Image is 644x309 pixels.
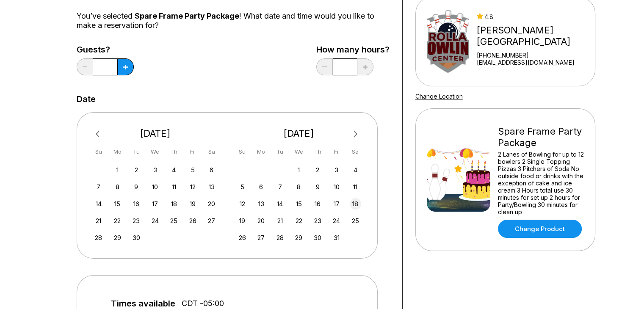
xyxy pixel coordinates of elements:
[130,232,142,243] div: Choose Tuesday, September 30th, 2025
[331,164,342,176] div: Choose Friday, October 3rd, 2025
[168,164,180,176] div: Choose Thursday, September 4th, 2025
[168,146,180,157] div: Th
[293,232,304,243] div: Choose Wednesday, October 29th, 2025
[112,215,123,226] div: Choose Monday, September 22nd, 2025
[255,215,267,226] div: Choose Monday, October 20th, 2025
[77,45,134,54] label: Guests?
[274,232,286,243] div: Choose Tuesday, October 28th, 2025
[90,128,221,139] div: [DATE]
[187,181,199,193] div: Choose Friday, September 12th, 2025
[149,181,161,193] div: Choose Wednesday, September 10th, 2025
[111,299,175,308] span: Times available
[331,181,342,193] div: Choose Friday, October 10th, 2025
[498,126,584,149] div: Spare Frame Party Package
[168,198,180,210] div: Choose Thursday, September 18th, 2025
[312,232,323,243] div: Choose Thursday, October 30th, 2025
[293,198,304,210] div: Choose Wednesday, October 15th, 2025
[149,164,161,176] div: Choose Wednesday, September 3rd, 2025
[274,181,286,193] div: Choose Tuesday, October 7th, 2025
[112,181,123,193] div: Choose Monday, September 8th, 2025
[498,220,582,238] a: Change Product
[331,146,342,157] div: Fr
[92,127,105,141] button: Previous Month
[477,25,591,47] div: [PERSON_NAME][GEOGRAPHIC_DATA]
[477,59,591,66] a: [EMAIL_ADDRESS][DOMAIN_NAME]
[93,181,104,193] div: Choose Sunday, September 7th, 2025
[112,198,123,210] div: Choose Monday, September 15th, 2025
[149,215,161,226] div: Choose Wednesday, September 24th, 2025
[130,215,142,226] div: Choose Tuesday, September 23rd, 2025
[77,11,390,30] div: You’ve selected ! What date and time would you like to make a reservation for?
[149,198,161,210] div: Choose Wednesday, September 17th, 2025
[168,215,180,226] div: Choose Thursday, September 25th, 2025
[93,198,104,210] div: Choose Sunday, September 14th, 2025
[312,198,323,210] div: Choose Thursday, October 16th, 2025
[255,232,267,243] div: Choose Monday, October 27th, 2025
[331,232,342,243] div: Choose Friday, October 31st, 2025
[331,215,342,226] div: Choose Friday, October 24th, 2025
[312,146,323,157] div: Th
[187,198,199,210] div: Choose Friday, September 19th, 2025
[112,164,123,176] div: Choose Monday, September 1st, 2025
[498,151,584,215] div: 2 Lanes of Bowling for up to 12 bowlers 2 Single Topping Pizzas 3 Pitchers of Soda No outside foo...
[350,146,361,157] div: Sa
[130,146,142,157] div: Tu
[187,164,199,176] div: Choose Friday, September 5th, 2025
[93,232,104,243] div: Choose Sunday, September 28th, 2025
[135,11,239,20] span: Spare Frame Party Package
[93,146,104,157] div: Su
[255,146,267,157] div: Mo
[293,215,304,226] div: Choose Wednesday, October 22nd, 2025
[312,181,323,193] div: Choose Thursday, October 9th, 2025
[312,215,323,226] div: Choose Thursday, October 23rd, 2025
[255,181,267,193] div: Choose Monday, October 6th, 2025
[237,198,248,210] div: Choose Sunday, October 12th, 2025
[206,215,217,226] div: Choose Saturday, September 27th, 2025
[93,215,104,226] div: Choose Sunday, September 21st, 2025
[255,198,267,210] div: Choose Monday, October 13th, 2025
[149,146,161,157] div: We
[237,181,248,193] div: Choose Sunday, October 5th, 2025
[350,181,361,193] div: Choose Saturday, October 11th, 2025
[206,146,217,157] div: Sa
[130,181,142,193] div: Choose Tuesday, September 9th, 2025
[206,181,217,193] div: Choose Saturday, September 13th, 2025
[415,93,463,100] a: Change Location
[293,164,304,176] div: Choose Wednesday, October 1st, 2025
[237,232,248,243] div: Choose Sunday, October 26th, 2025
[182,299,224,308] span: CDT -05:00
[233,128,365,139] div: [DATE]
[274,146,286,157] div: Tu
[293,146,304,157] div: We
[206,198,217,210] div: Choose Saturday, September 20th, 2025
[235,163,362,243] div: month 2025-10
[112,232,123,243] div: Choose Monday, September 29th, 2025
[350,164,361,176] div: Choose Saturday, October 4th, 2025
[316,45,390,54] label: How many hours?
[274,198,286,210] div: Choose Tuesday, October 14th, 2025
[206,164,217,176] div: Choose Saturday, September 6th, 2025
[187,215,199,226] div: Choose Friday, September 26th, 2025
[312,164,323,176] div: Choose Thursday, October 2nd, 2025
[349,127,362,141] button: Next Month
[237,146,248,157] div: Su
[427,10,470,73] img: Rolla Bowling Center
[477,52,591,59] div: [PHONE_NUMBER]
[427,148,490,212] img: Spare Frame Party Package
[293,181,304,193] div: Choose Wednesday, October 8th, 2025
[112,146,123,157] div: Mo
[168,181,180,193] div: Choose Thursday, September 11th, 2025
[350,215,361,226] div: Choose Saturday, October 25th, 2025
[130,164,142,176] div: Choose Tuesday, September 2nd, 2025
[77,94,96,104] label: Date
[92,163,219,243] div: month 2025-09
[331,198,342,210] div: Choose Friday, October 17th, 2025
[187,146,199,157] div: Fr
[237,215,248,226] div: Choose Sunday, October 19th, 2025
[477,13,591,20] div: 4.8
[350,198,361,210] div: Choose Saturday, October 18th, 2025
[274,215,286,226] div: Choose Tuesday, October 21st, 2025
[130,198,142,210] div: Choose Tuesday, September 16th, 2025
